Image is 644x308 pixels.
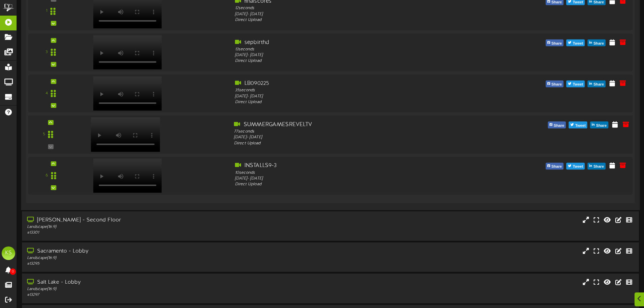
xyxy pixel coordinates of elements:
span: Share [550,81,563,88]
div: [DATE] - [DATE] [235,52,477,58]
span: Tweet [574,122,587,129]
div: Landscape ( 16:9 ) [27,286,274,292]
span: Tweet [571,163,585,171]
span: Share [592,163,605,171]
button: Share [588,40,605,46]
span: Tweet [571,81,585,88]
div: 77 seconds [234,129,478,135]
div: Salt Lake - Lobby [27,279,274,286]
div: # 13295 [27,261,274,267]
div: [PERSON_NAME] - Second Floor [27,216,274,224]
span: Tweet [571,40,585,47]
span: Share [592,40,605,47]
div: Direct Upload [235,17,477,23]
button: Share [546,40,564,46]
span: 0 [10,268,16,275]
span: Share [552,122,566,129]
div: Direct Upload [235,58,477,64]
div: 35 seconds [235,88,477,93]
button: Share [588,163,605,170]
div: [DATE] - [DATE] [235,11,477,17]
div: LB090225 [235,80,477,88]
div: SUMMERGAMESREVELTV [234,121,478,128]
div: Landscape ( 16:9 ) [27,224,274,230]
button: Tweet [566,80,585,87]
div: [DATE] - [DATE] [235,176,477,182]
button: Tweet [566,163,585,170]
button: Share [546,163,564,170]
button: Tweet [569,122,587,128]
span: Share [592,81,605,88]
div: KS [2,246,15,260]
div: # 13301 [27,230,274,236]
div: Landscape ( 16:9 ) [27,255,274,261]
span: Share [550,163,563,171]
div: Direct Upload [235,99,477,105]
div: INSTALLS9-3 [235,162,477,170]
div: 12 seconds [235,5,477,11]
div: sepbirthd [235,39,477,47]
button: Share [546,80,564,87]
div: Direct Upload [234,141,478,147]
button: Tweet [566,40,585,46]
div: # 13297 [27,292,274,298]
div: [DATE] - [DATE] [235,94,477,99]
button: Share [590,122,609,128]
div: Direct Upload [235,182,477,187]
button: Share [588,80,605,87]
div: 6 [46,173,48,179]
div: [DATE] - [DATE] [234,135,478,141]
div: 10 seconds [235,170,477,175]
div: 13 seconds [235,47,477,52]
div: Sacramento - Lobby [27,247,274,255]
button: Share [548,122,566,128]
span: Share [550,40,563,47]
span: Share [595,122,608,129]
